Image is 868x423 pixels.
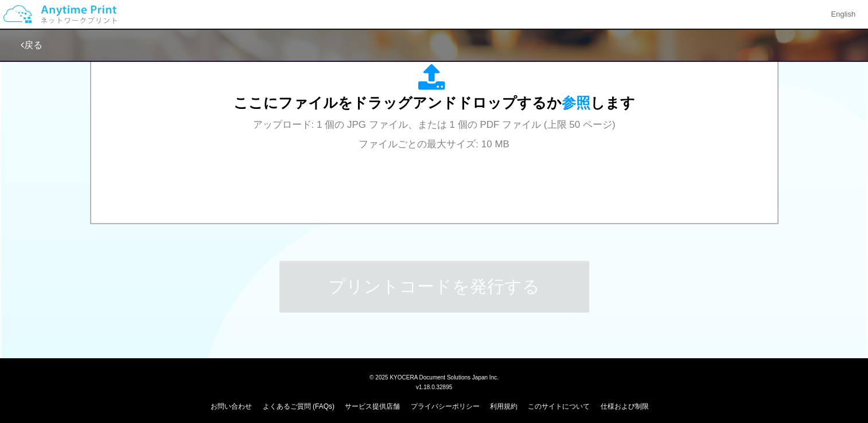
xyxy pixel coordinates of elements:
a: このサイトについて [528,402,590,410]
a: よくあるご質問 (FAQs) [263,402,334,410]
span: v1.18.0.32895 [416,383,452,390]
button: プリントコードを発行する [279,261,589,312]
a: 仕様および制限 [601,402,649,410]
a: お問い合わせ [211,402,252,410]
span: アップロード: 1 個の JPG ファイル、または 1 個の PDF ファイル (上限 50 ページ) ファイルごとの最大サイズ: 10 MB [253,119,616,150]
a: 利用規約 [490,402,517,410]
span: © 2025 KYOCERA Document Solutions Japan Inc. [369,373,499,381]
a: プライバシーポリシー [411,402,480,410]
span: 参照 [562,95,590,111]
a: 戻る [21,40,42,50]
a: サービス提供店舗 [345,402,400,410]
span: ここにファイルをドラッグアンドドロップするか します [233,95,635,111]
